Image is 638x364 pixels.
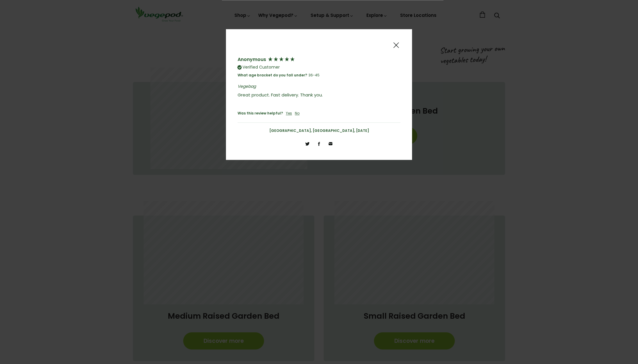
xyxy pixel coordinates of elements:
div: Verified Customer [243,64,280,70]
div: Anonymous [238,56,266,63]
div: 5 Stars [268,56,295,62]
span: Share on Twitter [305,141,310,146]
div: What age bracket do you fall under? [238,73,307,78]
span: Share on Facebook [316,141,322,146]
a: Share via Email [326,139,335,148]
div: Great product. Fast delivery. Thank you. [238,92,400,98]
div: 36-45 [309,73,320,78]
div: No [295,111,300,116]
span: Close [393,42,400,49]
div: Yes [286,111,292,116]
div: [GEOGRAPHIC_DATA], [GEOGRAPHIC_DATA], [DATE] [238,128,400,133]
span: Vegebag [238,83,256,89]
div: Was this review helpful? [238,111,283,116]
